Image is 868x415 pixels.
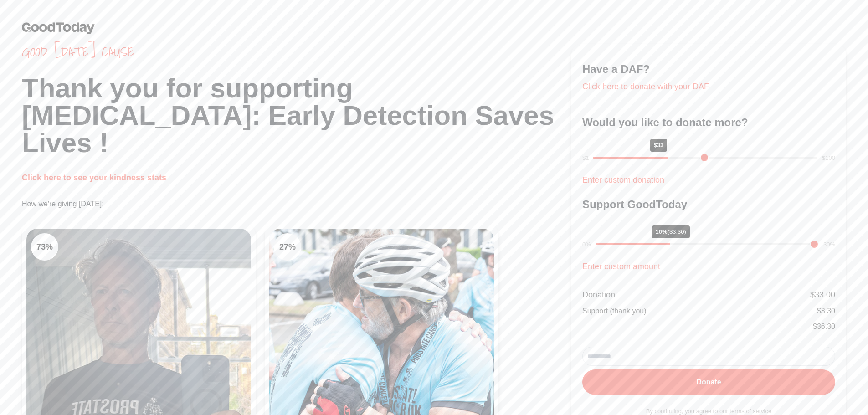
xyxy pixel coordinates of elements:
[582,82,709,91] a: Click here to donate with your DAF
[582,306,647,317] div: Support (thank you)
[668,228,686,235] span: ($3.30)
[652,225,690,238] div: 10%
[582,62,835,77] h3: Have a DAF?
[817,323,835,330] span: 36.30
[817,306,835,317] div: $
[650,139,668,152] div: $33
[582,288,615,301] div: Donation
[582,240,591,249] div: 0%
[582,369,835,395] button: Donate
[582,197,835,212] h3: Support GoodToday
[582,262,660,271] a: Enter custom amount
[823,240,835,249] div: 30%
[810,288,835,301] div: $
[22,44,571,60] span: Good [DATE] cause
[274,233,301,261] div: 27 %
[22,199,571,210] p: How we're giving [DATE]:
[822,154,835,163] div: $100
[582,154,589,163] div: $1
[22,75,571,157] h1: Thank you for supporting [MEDICAL_DATA]: Early Detection Saves Lives !
[22,173,166,182] a: Click here to see your kindness stats
[813,321,835,332] div: $
[821,307,835,315] span: 3.30
[31,233,58,261] div: 73 %
[582,115,835,130] h3: Would you like to donate more?
[582,175,664,184] a: Enter custom donation
[22,22,95,34] img: GoodToday
[815,290,835,299] span: 33.00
